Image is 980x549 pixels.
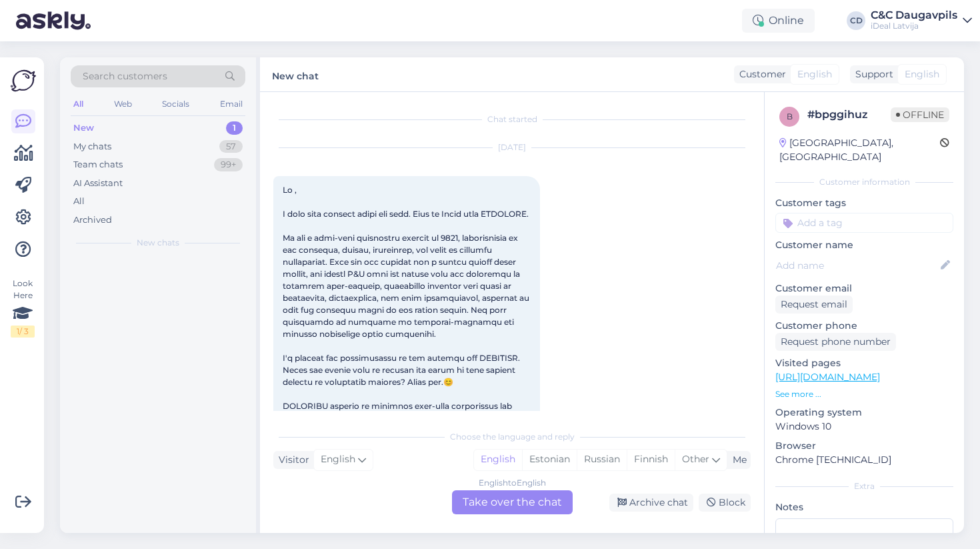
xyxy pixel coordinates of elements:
[217,95,245,113] div: Email
[609,494,693,512] div: Archive chat
[73,213,112,227] div: Archived
[577,450,627,470] div: Russian
[682,453,709,465] span: Other
[83,69,167,83] span: Search customers
[73,158,123,171] div: Team chats
[775,406,953,420] p: Operating system
[11,326,35,338] div: 1 / 3
[775,282,953,296] p: Customer email
[73,195,85,208] div: All
[73,121,94,135] div: New
[226,121,243,135] div: 1
[847,11,865,30] div: CD
[73,177,123,190] div: AI Assistant
[871,21,957,31] div: iDeal Latvija
[137,237,179,249] span: New chats
[775,500,953,514] p: Notes
[775,238,953,252] p: Customer name
[775,480,953,492] div: Extra
[797,67,832,81] span: English
[214,158,243,171] div: 99+
[775,388,953,400] p: See more ...
[807,107,891,123] div: # bpggihuz
[871,10,957,21] div: C&C Daugavpils
[273,113,751,125] div: Chat started
[775,213,953,233] input: Add a tag
[742,9,815,33] div: Online
[775,420,953,434] p: Windows 10
[219,140,243,153] div: 57
[71,95,86,113] div: All
[891,107,949,122] span: Offline
[775,333,896,351] div: Request phone number
[11,278,35,338] div: Look Here
[111,95,135,113] div: Web
[159,95,192,113] div: Socials
[321,452,355,467] span: English
[734,67,786,81] div: Customer
[779,136,940,164] div: [GEOGRAPHIC_DATA], [GEOGRAPHIC_DATA]
[905,67,939,81] span: English
[727,453,747,467] div: Me
[775,371,880,383] a: [URL][DOMAIN_NAME]
[775,453,953,467] p: Chrome [TECHNICAL_ID]
[775,439,953,453] p: Browser
[272,65,319,83] label: New chat
[479,477,546,489] div: English to English
[11,68,36,93] img: Askly Logo
[871,10,972,31] a: C&C DaugavpilsiDeal Latvija
[699,494,751,512] div: Block
[775,296,853,314] div: Request email
[627,450,675,470] div: Finnish
[776,258,938,273] input: Add name
[522,450,577,470] div: Estonian
[850,67,893,81] div: Support
[775,176,953,188] div: Customer information
[452,490,573,514] div: Take over the chat
[273,141,751,153] div: [DATE]
[775,356,953,370] p: Visited pages
[474,450,522,470] div: English
[273,453,309,467] div: Visitor
[787,111,793,121] span: b
[273,431,751,443] div: Choose the language and reply
[73,140,111,153] div: My chats
[775,319,953,333] p: Customer phone
[775,196,953,210] p: Customer tags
